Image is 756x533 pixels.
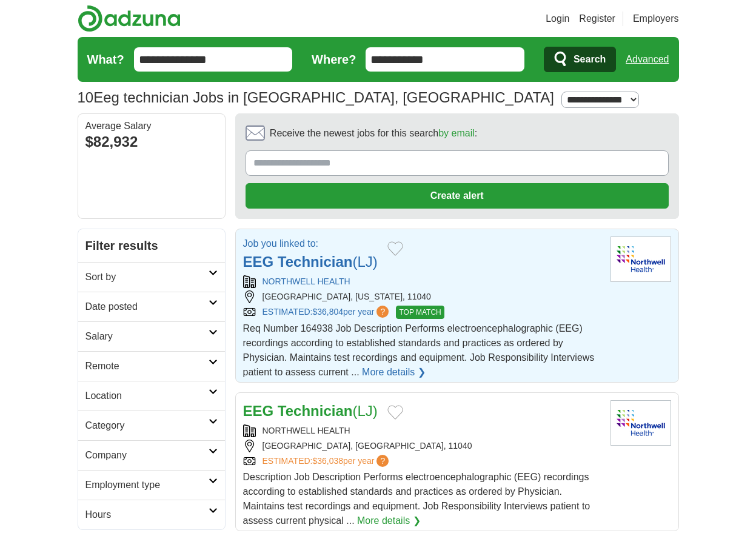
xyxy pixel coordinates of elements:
strong: Technician [278,403,353,419]
a: EEG Technician(LJ) [243,253,378,270]
span: Req Number 164938 Job Description Performs electroencephalographic (EEG) recordings according to ... [243,323,595,377]
a: Date posted [78,292,225,321]
div: [GEOGRAPHIC_DATA], [US_STATE], 11040 [243,290,601,303]
a: Remote [78,351,225,381]
button: Create alert [246,183,669,209]
h2: Company [85,448,209,463]
h2: Hours [85,508,209,522]
strong: Technician [278,253,353,270]
a: More details ❯ [362,365,426,380]
span: ? [376,455,389,467]
img: Northwell Health logo [610,236,671,282]
a: Employers [633,12,679,26]
div: [GEOGRAPHIC_DATA], [GEOGRAPHIC_DATA], 11040 [243,440,601,452]
img: Northwell Health logo [610,400,671,446]
a: Company [78,440,225,470]
span: ? [376,306,389,318]
a: ESTIMATED:$36,038per year? [263,455,392,468]
span: 10 [78,87,94,109]
span: TOP MATCH [396,306,444,319]
a: NORTHWELL HEALTH [263,277,350,286]
label: What? [87,50,124,69]
a: Salary [78,321,225,351]
a: Sort by [78,262,225,292]
span: $36,804 [312,307,343,317]
strong: EEG [243,403,274,419]
h2: Remote [85,359,209,374]
a: NORTHWELL HEALTH [263,426,350,435]
h2: Filter results [78,229,225,262]
a: Advanced [626,47,669,72]
a: Category [78,411,225,440]
a: More details ❯ [357,514,421,528]
h2: Salary [85,329,209,344]
strong: EEG [243,253,274,270]
a: EEG Technician(LJ) [243,403,378,419]
span: Search [574,47,606,72]
a: Register [579,12,615,26]
div: $82,932 [85,131,218,153]
a: Hours [78,500,225,529]
a: by email [438,128,475,138]
h2: Date posted [85,300,209,314]
h1: Eeg technician Jobs in [GEOGRAPHIC_DATA], [GEOGRAPHIC_DATA] [78,89,555,106]
a: ESTIMATED:$36,804per year? [263,306,392,319]
button: Search [544,47,616,72]
span: $36,038 [312,456,343,466]
h2: Category [85,418,209,433]
label: Where? [312,50,356,69]
button: Add to favorite jobs [387,241,403,256]
a: Employment type [78,470,225,500]
div: Average Salary [85,121,218,131]
span: Description Job Description Performs electroencephalographic (EEG) recordings according to establ... [243,472,590,526]
p: Job you linked to: [243,236,378,251]
img: Adzuna logo [78,5,181,32]
h2: Sort by [85,270,209,284]
button: Add to favorite jobs [387,405,403,420]
h2: Employment type [85,478,209,492]
h2: Location [85,389,209,403]
span: Receive the newest jobs for this search : [270,126,477,141]
a: Location [78,381,225,411]
a: Login [546,12,569,26]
